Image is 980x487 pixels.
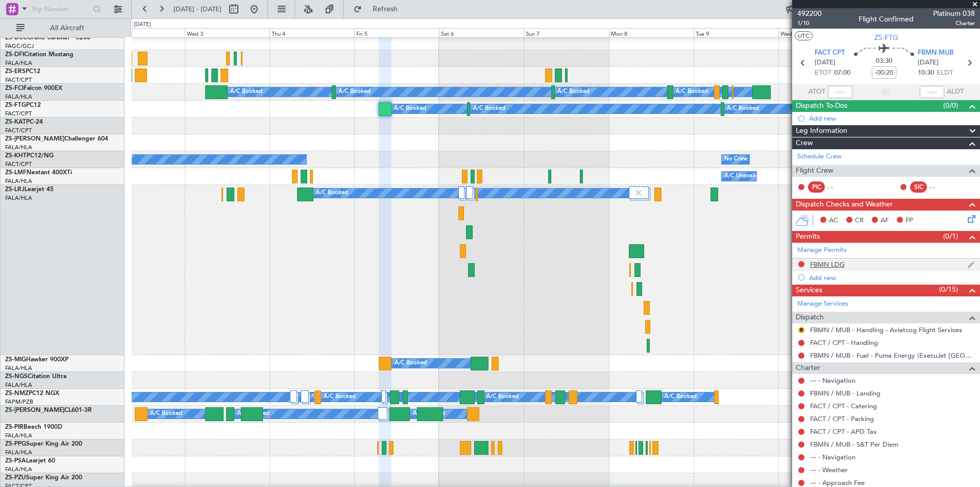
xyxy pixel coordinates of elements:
[810,351,975,360] a: FBMN / MUB - Fuel - Puma Energy (ExecuJet [GEOGRAPHIC_DATA] Account)
[5,424,23,430] span: ZS-PIR
[473,101,505,117] div: A/C Booked
[5,407,64,413] span: ZS-[PERSON_NAME]
[5,52,24,58] span: ZS-DFI
[796,125,847,137] span: Leg Information
[237,406,269,422] div: A/C Booked
[5,187,54,193] a: ZS-LRJLearjet 45
[918,68,934,78] span: 10:30
[5,76,32,84] a: FACT/CPT
[809,273,975,282] div: Add new
[810,376,855,385] a: --- - Navigation
[933,19,975,28] span: Charter
[808,87,825,97] span: ATOT
[880,216,889,226] span: AF
[5,170,27,176] span: ZS-LMF
[724,152,748,167] div: No Crew
[933,8,975,19] span: Platinum 038
[796,231,820,243] span: Permits
[829,216,838,226] span: AC
[797,245,847,256] a: Manage Permits
[810,453,855,461] a: --- - Navigation
[810,389,880,398] a: FBMN / MUB - Landing
[5,407,92,413] a: ZS-[PERSON_NAME]CL601-3R
[5,441,82,447] a: ZS-PPGSuper King Air 200
[5,85,23,91] span: ZS-FCI
[810,326,962,334] a: FBMN / MUB - Handling - Aviatcog Flight Services
[810,402,877,410] a: FACT / CPT - Catering
[810,427,877,436] a: FACT / CPT - APD Tax
[797,19,822,28] span: 1/10
[364,6,407,13] span: Refresh
[5,475,26,481] span: ZS-PZU
[5,93,32,101] a: FALA/HLA
[796,137,813,149] span: Crew
[834,68,850,78] span: 07:00
[810,260,845,269] div: FBMN LDG
[316,185,348,201] div: A/C Booked
[778,28,863,37] div: Wed 10
[694,28,778,37] div: Tue 9
[876,56,892,66] span: 03:30
[929,182,952,192] div: - -
[797,299,848,309] a: Manage Services
[5,357,26,363] span: ZS-MIG
[796,100,847,112] span: Dispatch To-Dos
[5,68,26,75] span: ZS-ERS
[5,424,62,430] a: ZS-PIRBeech 1900D
[413,406,445,422] div: A/C Booked
[795,31,813,40] button: UTC
[810,478,865,487] a: --- - Approach Fee
[808,181,825,193] div: PIC
[918,48,953,58] span: FBMN MUB
[394,101,426,117] div: A/C Booked
[134,20,151,29] div: [DATE]
[5,390,29,397] span: ZS-NMZ
[5,136,64,142] span: ZS-[PERSON_NAME]
[349,1,410,17] button: Refresh
[5,35,90,41] a: ZS-DCCGrand Caravan - C208
[810,414,874,423] a: FACT / CPT - Parking
[609,28,694,37] div: Mon 8
[5,458,26,464] span: ZS-PSA
[665,389,697,405] div: A/C Booked
[5,153,27,159] span: ZS-KHT
[5,390,59,397] a: ZS-NMZPC12 NGX
[947,87,964,97] span: ALDT
[797,8,822,19] span: 492200
[634,188,643,197] img: gray-close.svg
[5,110,32,118] a: FACT/CPT
[815,68,831,78] span: ETOT
[810,466,848,474] a: --- - Weather
[967,260,975,269] img: edit
[859,14,914,25] div: Flight Confirmed
[874,32,898,43] span: ZS-FTG
[395,356,427,371] div: A/C Booked
[5,449,32,456] a: FALA/HLA
[5,153,54,159] a: ZS-KHTPC12/NG
[5,119,26,125] span: ZS-KAT
[5,374,66,380] a: ZS-NGSCitation Ultra
[676,84,708,100] div: A/C Booked
[5,381,32,389] a: FALA/HLA
[796,165,834,177] span: Flight Crew
[185,28,269,37] div: Wed 3
[796,362,820,374] span: Charter
[5,187,24,193] span: ZS-LRJ
[5,364,32,372] a: FALA/HLA
[100,28,185,37] div: Tue 2
[486,389,519,405] div: A/C Booked
[150,406,182,422] div: A/C Booked
[5,398,33,406] a: FAPM/PZB
[31,2,90,17] input: Trip Number
[5,144,32,151] a: FALA/HLA
[796,312,824,323] span: Dispatch
[439,28,524,37] div: Sat 6
[910,181,927,193] div: SIC
[174,5,222,14] span: [DATE] - [DATE]
[727,101,759,117] div: A/C Booked
[5,170,72,176] a: ZS-LMFNextant 400XTi
[5,466,32,473] a: FALA/HLA
[797,152,842,162] a: Schedule Crew
[5,119,43,125] a: ZS-KATPC-24
[5,102,41,108] a: ZS-FTGPC12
